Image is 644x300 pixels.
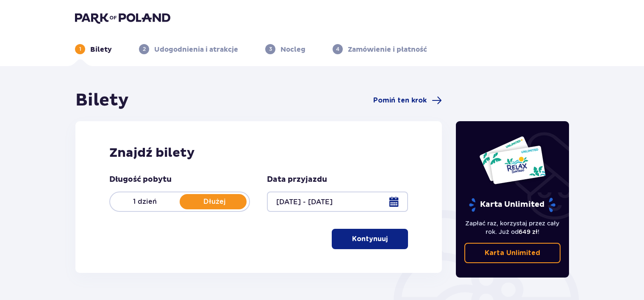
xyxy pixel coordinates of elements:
[332,229,408,249] button: Kontynuuj
[348,45,427,54] p: Zamówienie i płatność
[267,175,327,185] p: Data przyjazdu
[373,95,442,106] a: Pomiń ten krok
[333,44,427,54] div: 4Zamówienie i płatność
[75,12,170,24] img: Park of Poland logo
[464,219,561,236] p: Zapłać raz, korzystaj przez cały rok. Już od !
[373,96,427,105] span: Pomiń ten krok
[519,228,538,235] span: 649 zł
[265,44,305,54] div: 3Nocleg
[90,45,112,54] p: Bilety
[336,45,339,53] p: 4
[109,145,408,161] h2: Znajdź bilety
[280,45,305,54] p: Nocleg
[79,45,81,53] p: 1
[143,45,146,53] p: 2
[139,44,238,54] div: 2Udogodnienia i atrakcje
[75,44,112,54] div: 1Bilety
[109,175,172,185] p: Długość pobytu
[479,136,546,185] img: Dwie karty całoroczne do Suntago z napisem 'UNLIMITED RELAX', na białym tle z tropikalnymi liśćmi...
[180,197,249,206] p: Dłużej
[269,45,272,53] p: 3
[464,243,561,263] a: Karta Unlimited
[75,90,129,111] h1: Bilety
[154,45,238,54] p: Udogodnienia i atrakcje
[110,197,180,206] p: 1 dzień
[485,248,540,258] p: Karta Unlimited
[352,234,388,244] p: Kontynuuj
[468,197,556,212] p: Karta Unlimited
